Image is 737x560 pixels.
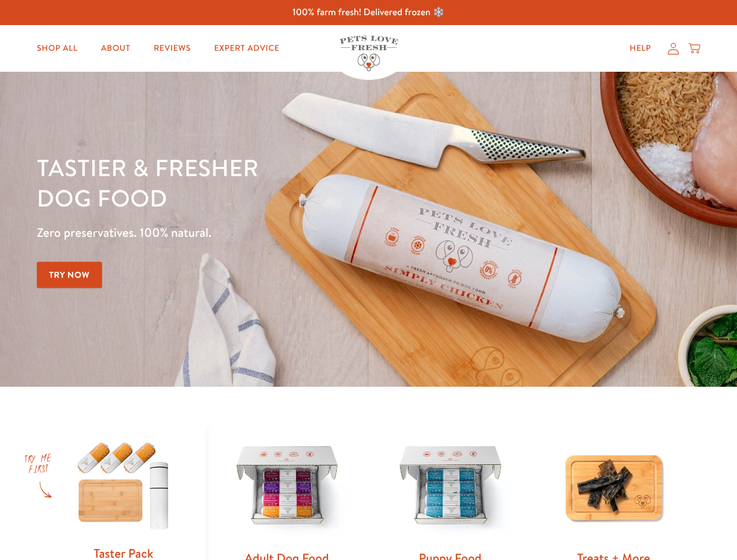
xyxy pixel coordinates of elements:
a: Shop All [27,37,87,60]
img: Pets Love Fresh [340,36,398,71]
a: About [92,37,139,60]
p: Zero preservatives. 100% natural. [37,222,479,243]
a: Help [620,37,661,60]
a: Expert Advice [205,37,289,60]
a: Try Now [37,262,102,288]
a: Reviews [144,37,200,60]
h1: Tastier & fresher dog food [37,152,479,213]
